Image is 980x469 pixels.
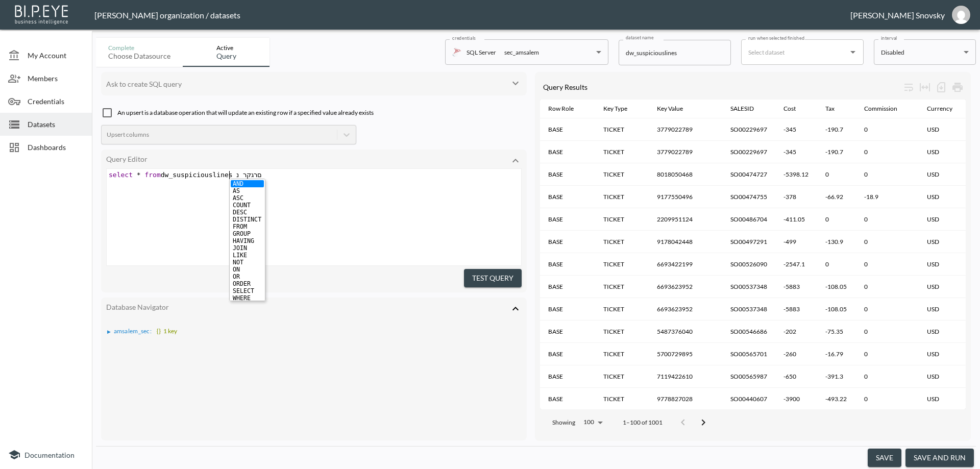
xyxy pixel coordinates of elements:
[540,186,595,208] th: BASE
[881,46,960,58] div: Disabled
[649,141,722,163] th: 3779022789
[540,388,595,410] th: BASE
[540,253,595,276] th: BASE
[722,298,775,320] th: SO00537348
[919,141,974,163] th: USD
[452,35,476,41] label: credentials
[231,280,264,287] li: ORDER
[649,208,722,231] th: 2209951124‎
[817,388,856,410] th: -493.22
[231,230,264,237] li: GROUP
[106,80,500,88] div: Ask to create SQL query
[722,253,775,276] th: SO00526090
[24,451,75,459] span: Documentation
[231,259,264,266] li: NOT
[856,343,919,365] th: 0
[28,142,84,153] span: Dashboards
[775,343,817,365] th: -260
[919,343,974,365] th: USD
[927,103,952,115] div: Currency
[28,96,84,107] span: Credentials
[540,141,595,163] th: BASE
[775,388,817,410] th: -3900
[775,141,817,163] th: -345
[775,208,817,231] th: -411.05
[919,231,974,253] th: USD
[540,320,595,343] th: BASE
[649,163,722,186] th: 8018050468
[856,298,919,320] th: 0
[919,276,974,298] th: USD
[216,44,236,52] div: Active
[467,46,496,58] p: SQL Server
[917,79,933,95] div: Toggle table layout between fixed and auto (default: auto)
[106,303,500,311] div: Database Navigator
[109,171,133,179] span: select
[775,298,817,320] th: -5883
[817,253,856,276] th: 0
[856,141,919,163] th: 0
[144,171,160,179] span: from
[649,253,722,276] th: 6693422199
[540,163,595,186] th: BASE
[881,35,897,41] label: interval
[722,208,775,231] th: SO00486704
[817,365,856,388] th: -391.3
[155,327,177,335] span: 1 key
[231,244,264,252] li: JOIN
[106,155,500,163] div: Query Editor
[746,44,844,60] input: Select dataset
[775,231,817,253] th: -499
[603,103,641,115] span: Key Type
[231,237,264,244] li: HAVING
[919,118,974,141] th: USD
[649,343,722,365] th: 5700729895
[452,47,461,57] img: mssql icon
[722,343,775,365] th: SO00565701
[548,103,574,115] div: Row Role
[579,415,606,429] div: 100
[817,298,856,320] th: -108.05
[919,298,974,320] th: USD
[595,208,649,231] th: TICKET
[108,52,170,61] div: Choose datasource
[649,186,722,208] th: 9177550496
[856,276,919,298] th: 0
[595,276,649,298] th: TICKET
[540,276,595,298] th: BASE
[231,266,264,273] li: ON
[775,118,817,141] th: -345
[919,320,974,343] th: USD
[775,365,817,388] th: -650
[825,103,848,115] span: Tax
[603,103,627,115] div: Key Type
[919,186,974,208] th: USD
[107,329,111,334] div: ▶
[649,298,722,320] th: 6693623952
[817,276,856,298] th: -108.05
[543,83,900,91] div: Query Results
[775,320,817,343] th: -202
[775,253,817,276] th: -2547.1
[775,276,817,298] th: -5883
[595,163,649,186] th: TICKET
[864,103,897,115] div: Commission
[649,118,722,141] th: 3779022789
[856,118,919,141] th: 0
[157,327,161,335] span: {}
[856,253,919,276] th: 0
[649,320,722,343] th: 5487376040
[623,418,663,427] p: 1–100 of 1001
[722,320,775,343] th: SO00546686
[649,388,722,410] th: 9778827028
[231,194,264,202] li: ASC
[856,186,919,208] th: -18.9
[933,79,949,95] div: Number of rows selected for download: 1001
[919,208,974,231] th: USD
[657,103,696,115] span: Key Value
[231,273,264,280] li: OR
[722,388,775,410] th: SO00440607
[231,180,264,187] li: AND
[817,118,856,141] th: -190.7
[730,103,754,115] div: SALESID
